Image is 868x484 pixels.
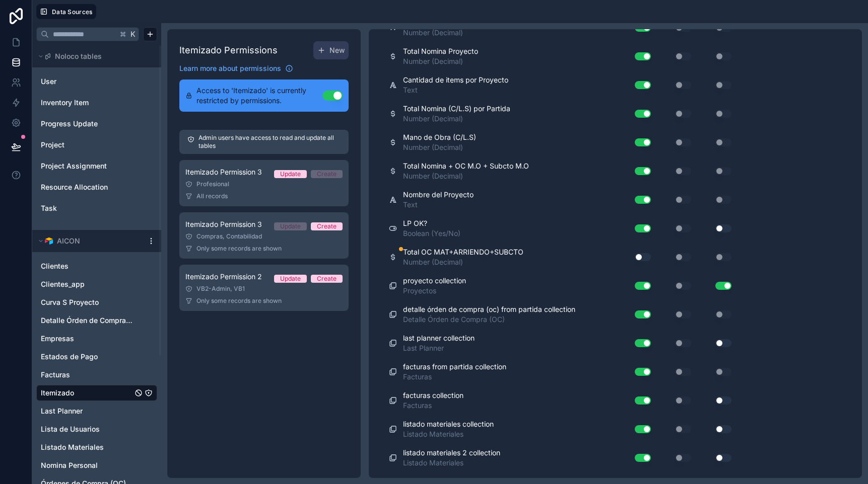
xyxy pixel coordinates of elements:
[55,51,102,61] span: Noloco tables
[41,352,132,362] a: Estados de Pago
[185,272,262,282] span: Itemizado Permission 2
[41,182,122,192] a: Resource Allocation
[403,28,463,38] span: Number (Decimal)
[41,261,132,271] a: Clientes
[36,349,157,365] div: Estados de Pago
[403,56,478,66] span: Number (Decimal)
[179,63,281,73] span: Learn more about permissions
[36,179,157,195] div: Resource Allocation
[36,49,151,63] button: Noloco tables
[280,170,301,178] div: Update
[41,334,132,344] a: Empresas
[36,367,157,383] div: Facturas
[41,161,122,171] a: Project Assignment
[36,4,96,19] button: Data Sources
[41,182,108,192] span: Resource Allocation
[36,421,157,437] div: Lista de Usuarios
[41,424,100,434] span: Lista de Usuarios
[196,297,282,305] span: Only some records are shown
[185,219,262,229] span: Itemizado Permission 3
[41,388,74,398] span: Itemizado
[41,370,70,380] span: Facturas
[403,372,506,382] span: Facturas
[403,75,508,85] span: Cantidad de items por Proyecto
[36,137,157,153] div: Project
[36,116,157,132] div: Progress Update
[36,294,157,310] div: Curva S Proyecto
[403,142,476,152] span: Number (Decimal)
[36,258,157,274] div: Clientes
[41,140,122,150] a: Project
[41,119,122,129] a: Progress Update
[36,312,157,329] div: Detalle Órden de Compra (OC)
[403,314,575,325] span: Detalle Órden de Compra (OC)
[403,400,463,411] span: Facturas
[41,388,132,398] a: Itemizado
[403,104,510,114] span: Total Nomina (C/L.S) por Partida
[179,63,293,73] a: Learn more about permissions
[41,98,122,108] a: Inventory Item
[179,265,349,311] a: Itemizado Permission 2UpdateCreateVB2-Admin, VB1Only some records are shown
[41,406,132,416] a: Last Planner
[41,140,64,150] span: Project
[41,261,69,271] span: Clientes
[185,285,343,293] div: VB2-Admin, VB1
[403,458,500,468] span: Listado Materiales
[403,390,463,400] span: facturas collection
[36,95,157,111] div: Inventory Item
[403,362,506,372] span: facturas from partida collection
[317,222,337,230] div: Create
[196,245,282,253] span: Only some records are shown
[41,76,122,87] a: User
[36,73,157,90] div: User
[403,218,460,228] span: LP OK?
[403,286,466,296] span: Proyectos
[129,31,137,38] span: K
[403,429,494,439] span: Listado Materiales
[41,460,132,470] a: Nomina Personal
[403,190,474,200] span: Nombre del Proyecto
[36,158,157,174] div: Project Assignment
[41,406,83,416] span: Last Planner
[403,114,510,124] span: Number (Decimal)
[280,275,301,283] div: Update
[403,448,500,458] span: listado materiales 2 collection
[403,46,478,56] span: Total Nomina Proyecto
[41,460,98,470] span: Nomina Personal
[329,45,345,55] span: New
[41,424,132,434] a: Lista de Usuarios
[52,8,93,16] span: Data Sources
[41,161,107,171] span: Project Assignment
[36,439,157,455] div: Listado Materiales
[41,279,85,289] span: Clientes_app
[41,352,98,362] span: Estados de Pago
[179,212,349,259] a: Itemizado Permission 3UpdateCreateCompras, ContabilidadOnly some records are shown
[317,170,337,178] div: Create
[196,86,322,106] span: Access to 'Itemizado' is currently restricted by permissions.
[403,171,529,181] span: Number (Decimal)
[41,315,132,326] a: Detalle Órden de Compra (OC)
[403,343,475,353] span: Last Planner
[313,41,349,59] button: New
[41,98,89,108] span: Inventory Item
[45,237,53,245] img: Airtable Logo
[280,222,301,230] div: Update
[36,276,157,292] div: Clientes_app
[41,279,132,289] a: Clientes_app
[403,257,523,267] span: Number (Decimal)
[41,76,56,87] span: User
[179,43,278,57] h1: Itemizado Permissions
[403,85,508,95] span: Text
[317,275,337,283] div: Create
[36,403,157,419] div: Last Planner
[185,167,262,177] span: Itemizado Permission 3
[41,297,99,307] span: Curva S Proyecto
[198,134,341,150] p: Admin users have access to read and update all tables
[57,236,80,246] span: AICON
[36,200,157,216] div: Task
[36,385,157,401] div: Itemizado
[196,192,228,200] span: All records
[179,160,349,206] a: Itemizado Permission 3UpdateCreateProfesionalAll records
[185,180,343,188] div: Profesional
